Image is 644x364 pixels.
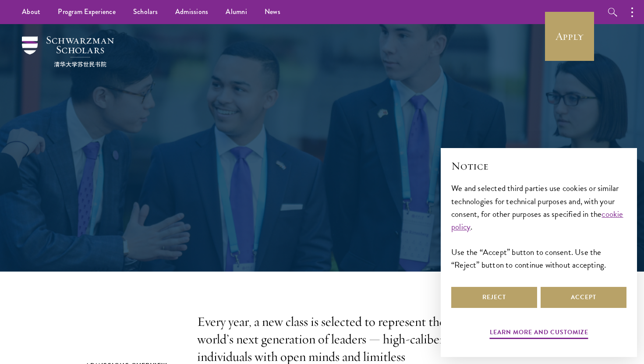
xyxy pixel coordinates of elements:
[490,327,588,340] button: Learn more and customize
[541,287,626,308] button: Accept
[451,182,626,271] div: We and selected third parties use cookies or similar technologies for technical purposes and, wit...
[451,287,537,308] button: Reject
[22,36,114,67] img: Schwarzman Scholars
[451,159,626,173] h2: Notice
[451,208,623,233] a: cookie policy
[545,12,594,61] a: Apply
